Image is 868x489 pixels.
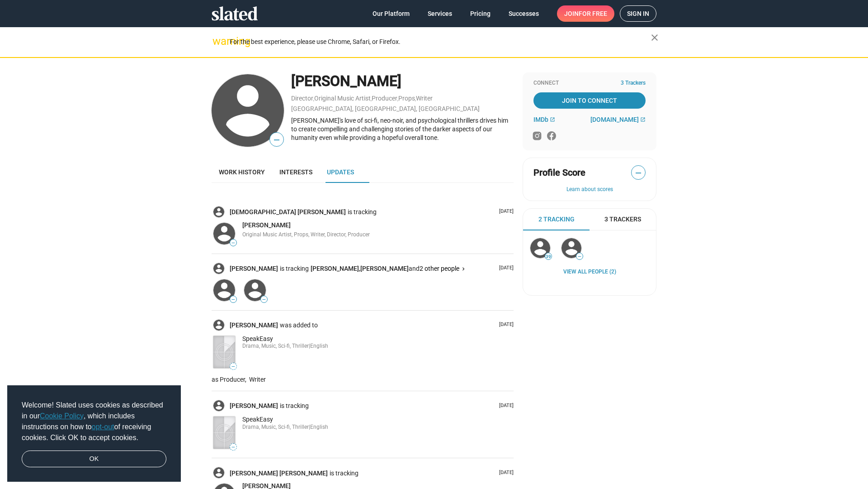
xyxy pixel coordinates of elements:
span: Successes [509,5,539,22]
span: 2 Tracking [538,215,575,224]
a: [PERSON_NAME] [242,221,291,230]
span: , [415,96,416,101]
div: For the best experience, please use Chrome, Safari, or Firefox. [230,36,651,48]
span: Updates [327,168,354,176]
span: 3 Trackers [621,80,646,87]
a: Sign in [620,5,656,22]
div: [PERSON_NAME] [291,72,514,91]
a: [DEMOGRAPHIC_DATA] [PERSON_NAME] [230,208,348,216]
span: — [230,240,236,245]
span: Pricing [470,5,491,22]
a: [PERSON_NAME] [360,264,409,273]
span: 39 [545,254,552,259]
span: — [632,167,645,179]
span: English [310,343,328,349]
span: Join [564,5,607,22]
mat-icon: open_in_new [550,117,555,122]
span: Services [428,5,452,22]
span: [PERSON_NAME], [311,265,360,272]
mat-icon: open_in_new [640,117,646,122]
a: [PERSON_NAME] [PERSON_NAME] [230,469,330,478]
span: Interests [279,168,312,176]
a: [GEOGRAPHIC_DATA], [GEOGRAPHIC_DATA], [GEOGRAPHIC_DATA] [291,105,480,112]
button: Learn about scores [533,186,646,193]
span: — [230,445,236,450]
span: Welcome! Slated uses cookies as described in our , which includes instructions on how to of recei... [22,400,166,443]
span: — [230,364,236,369]
span: Sign in [627,6,649,21]
p: [DATE] [495,208,514,215]
div: cookieconsent [7,385,181,482]
p: as Producer, Writer [212,375,514,384]
span: Profile Score [533,167,585,179]
span: is tracking [330,469,360,478]
span: Drama, Music, Sci-fi, Thriller [242,343,309,349]
span: , [313,96,314,101]
a: Writer [416,95,433,102]
mat-icon: close [649,32,660,43]
span: Original Music Artist, Props, Writer, Director, Producer [242,231,370,238]
span: [DOMAIN_NAME] [590,116,639,123]
a: Work history [212,161,272,183]
a: Props [398,95,415,102]
span: Join To Connect [535,92,644,109]
a: Join To Connect [533,92,646,109]
a: dismiss cookie message [22,451,166,468]
a: Producer [372,95,397,102]
span: and [409,265,420,272]
a: [PERSON_NAME], [311,264,360,273]
p: [DATE] [495,403,514,409]
a: Interests [272,161,320,183]
span: SpeakEasy [242,416,273,423]
span: | [309,343,310,349]
a: Cookie Policy [40,412,84,420]
span: — [261,297,267,302]
a: Successes [501,5,546,22]
mat-icon: keyboard_arrow_right [460,265,467,273]
span: IMDb [533,116,548,123]
a: [PERSON_NAME] [230,402,280,410]
a: Pricing [463,5,498,22]
a: Updates [320,161,361,183]
p: [DATE] [495,265,514,272]
span: for free [579,5,607,22]
span: , [397,96,398,101]
span: Drama, Music, Sci-fi, Thriller [242,424,309,430]
div: [PERSON_NAME]'s love of sci-fi, neo-noir, and psychological thrillers drives him to create compel... [291,116,514,142]
a: Original Music Artist [314,95,371,102]
span: was added to [280,321,320,330]
p: [DATE] [495,470,514,476]
span: [PERSON_NAME] [242,221,291,229]
span: English [310,424,328,430]
mat-icon: warning [212,36,223,47]
span: — [270,134,283,146]
a: View all People (2) [563,268,616,276]
a: [PERSON_NAME] [230,264,280,273]
a: Our Platform [365,5,417,22]
a: Services [420,5,459,22]
p: [DATE] [495,321,514,328]
span: SpeakEasy [242,335,273,342]
span: , [371,96,372,101]
a: IMDb [533,116,555,123]
div: Connect [533,80,646,87]
a: opt-out [92,423,114,431]
a: Director [291,95,313,102]
span: — [230,297,236,302]
span: — [576,254,583,259]
button: 2 other people [420,264,466,273]
a: Joinfor free [557,5,614,22]
span: is tracking [348,208,378,216]
span: Our Platform [373,5,410,22]
span: Work history [219,168,265,176]
a: [PERSON_NAME] [230,321,280,330]
span: is tracking [280,264,311,273]
span: 3 Trackers [604,215,641,224]
a: [DOMAIN_NAME] [590,116,646,123]
span: is tracking [280,402,311,410]
span: | [309,424,310,430]
span: [PERSON_NAME] [360,265,409,272]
